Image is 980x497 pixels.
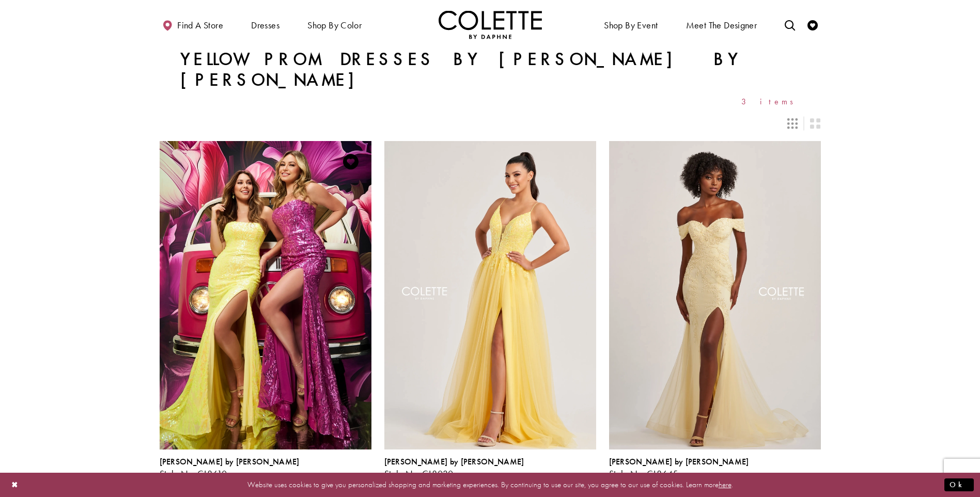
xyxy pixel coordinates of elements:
[6,476,24,494] button: Close Dialog
[604,20,658,30] span: Shop By Event
[248,10,282,39] span: Dresses
[160,141,371,449] a: Visit Colette by Daphne Style No. CL8610 Page
[609,141,821,449] a: Visit Colette by Daphne Style No. CL8645 Page
[180,49,800,90] h1: Yellow Prom Dresses by [PERSON_NAME] by [PERSON_NAME]
[307,20,362,30] span: Shop by color
[719,479,732,490] a: here
[74,478,906,492] p: Website uses cookies to give you personalized shopping and marketing experiences. By continuing t...
[384,141,596,449] a: Visit Colette by Daphne Style No. CL8030 Page
[683,10,760,39] a: Meet the designer
[810,118,820,129] span: Switch layout to 2 columns
[601,10,660,39] span: Shop By Event
[340,151,362,173] a: Add to Wishlist
[741,97,800,106] span: 3 items
[384,456,524,467] span: [PERSON_NAME] by [PERSON_NAME]
[177,20,223,30] span: Find a store
[160,456,300,467] span: [PERSON_NAME] by [PERSON_NAME]
[160,141,821,491] div: Product List
[609,456,749,467] span: [PERSON_NAME] by [PERSON_NAME]
[439,10,542,39] img: Colette by Daphne
[305,10,364,39] span: Shop by color
[609,457,749,479] div: Colette by Daphne Style No. CL8645
[782,10,798,39] a: Toggle search
[787,118,798,129] span: Switch layout to 3 columns
[944,478,974,491] button: Submit Dialog
[160,10,226,39] a: Find a store
[686,20,757,30] span: Meet the designer
[439,10,542,39] a: Visit Home Page
[160,457,300,479] div: Colette by Daphne Style No. CL8610
[805,10,820,39] a: Check Wishlist
[384,457,524,479] div: Colette by Daphne Style No. CL8030
[251,20,279,30] span: Dresses
[153,112,827,135] div: Layout Controls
